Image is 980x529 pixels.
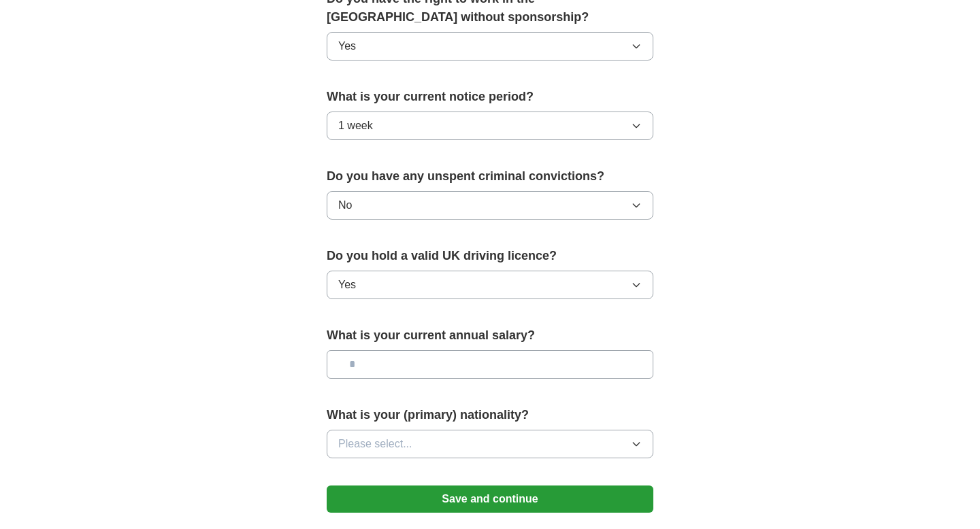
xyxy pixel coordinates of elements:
[327,32,653,61] button: Yes
[338,436,412,452] span: Please select...
[338,38,356,54] span: Yes
[327,88,653,106] label: What is your current notice period?
[338,277,356,293] span: Yes
[327,271,653,299] button: Yes
[327,247,653,265] label: Do you hold a valid UK driving licence?
[327,167,653,186] label: Do you have any unspent criminal convictions?
[327,191,653,220] button: No
[338,197,352,214] span: No
[327,430,653,458] button: Please select...
[327,326,653,345] label: What is your current annual salary?
[338,118,373,134] span: 1 week
[327,112,653,140] button: 1 week
[327,406,653,424] label: What is your (primary) nationality?
[327,485,653,513] button: Save and continue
